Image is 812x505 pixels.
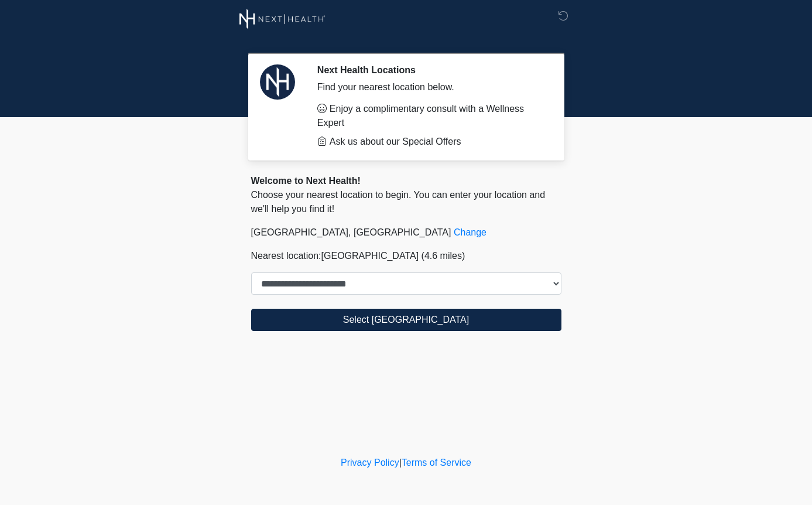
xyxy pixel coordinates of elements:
[402,458,471,468] a: Terms of Service
[454,227,486,237] a: Change
[251,174,561,188] div: Welcome to Next Health!
[317,135,544,149] li: Ask us about our Special Offers
[317,64,544,76] h2: Next Health Locations
[321,251,419,261] span: [GEOGRAPHIC_DATA]
[239,9,326,29] img: Next Health Wellness Logo
[341,458,399,468] a: Privacy Policy
[422,251,465,261] span: (4.6 miles)
[260,64,295,100] img: Agent Avatar
[251,190,546,214] span: Choose your nearest location to begin. You can enter your location and we'll help you find it!
[399,458,402,468] a: |
[251,249,561,263] p: Nearest location:
[251,309,561,331] button: Select [GEOGRAPHIC_DATA]
[317,80,544,94] div: Find your nearest location below.
[317,102,544,130] li: Enjoy a complimentary consult with a Wellness Expert
[251,227,451,237] span: [GEOGRAPHIC_DATA], [GEOGRAPHIC_DATA]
